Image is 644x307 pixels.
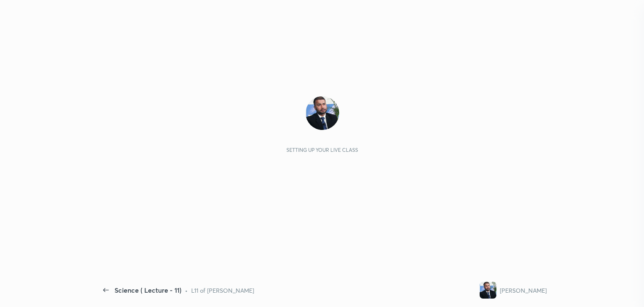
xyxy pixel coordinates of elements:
[191,286,254,295] div: L11 of [PERSON_NAME]
[306,96,339,130] img: cb5e8b54239f41d58777b428674fb18d.jpg
[500,286,547,295] div: [PERSON_NAME]
[480,282,496,299] img: cb5e8b54239f41d58777b428674fb18d.jpg
[185,286,188,295] div: •
[114,285,182,295] div: Science ( Lecture - 11)
[286,147,358,153] div: Setting up your live class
